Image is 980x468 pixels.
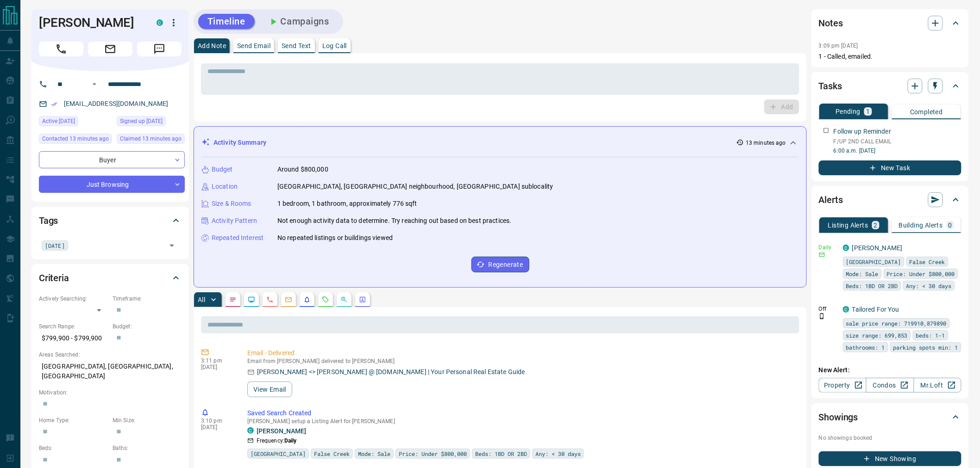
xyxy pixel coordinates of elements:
[64,100,169,107] a: [EMAIL_ADDRESS][DOMAIN_NAME]
[39,116,112,129] div: Fri Oct 10 2025
[258,14,339,29] button: Campaigns
[866,108,870,115] p: 1
[237,43,270,49] p: Send Email
[819,16,843,31] h2: Notes
[322,296,329,303] svg: Requests
[117,134,185,147] div: Tue Oct 14 2025
[819,75,961,97] div: Tasks
[42,117,75,126] span: Active [DATE]
[257,427,306,435] a: [PERSON_NAME]
[42,134,109,143] span: Contacted 13 minutes ago
[846,257,901,266] span: [GEOGRAPHIC_DATA]
[39,331,108,346] p: $799,900 - $799,900
[285,296,292,303] svg: Emails
[916,331,945,340] span: beds: 1-1
[201,357,233,364] p: 3:11 pm
[399,449,467,458] span: Price: Under $800,000
[843,245,849,251] div: condos.ca
[212,216,257,226] p: Activity Pattern
[247,348,796,358] p: Email - Delivered
[198,296,205,303] p: All
[819,252,825,258] svg: Email
[282,43,311,49] p: Send Text
[910,109,943,115] p: Completed
[165,239,178,252] button: Open
[212,165,233,174] p: Budget
[266,296,274,303] svg: Calls
[874,222,878,228] p: 2
[340,296,348,303] svg: Opportunities
[866,378,914,393] a: Condos
[257,437,297,445] p: Frequency:
[819,434,961,442] p: No showings booked
[201,418,233,424] p: 3:10 pm
[819,410,858,425] h2: Showings
[39,209,182,232] div: Tags
[284,437,297,444] strong: Daily
[303,296,311,303] svg: Listing Alerts
[117,116,185,129] div: Fri Oct 10 2025
[277,216,512,226] p: Not enough activity data to determine. Try reaching out based on best practices.
[910,257,945,266] span: False Creek
[819,305,837,313] p: Off
[834,137,961,146] p: F/UP 2ND CALL EMAIL
[819,43,858,49] p: 3:09 pm [DATE]
[819,451,961,466] button: New Showing
[229,296,237,303] svg: Notes
[535,449,581,458] span: Any: < 30 days
[39,416,108,425] p: Home Type:
[39,213,58,228] h2: Tags
[212,233,264,243] p: Repeated Interest
[39,359,182,384] p: [GEOGRAPHIC_DATA], [GEOGRAPHIC_DATA], [GEOGRAPHIC_DATA]
[257,367,525,377] p: [PERSON_NAME] <> [PERSON_NAME] @ [DOMAIN_NAME] | Your Personal Real Estate Guide
[834,127,891,136] p: Follow up Reminder
[88,42,132,56] span: Email
[277,182,553,191] p: [GEOGRAPHIC_DATA], [GEOGRAPHIC_DATA] neighbourhood, [GEOGRAPHIC_DATA] sublocality
[113,295,182,303] p: Timeframe:
[214,138,266,148] p: Activity Summary
[39,351,182,359] p: Areas Searched:
[39,388,182,397] p: Motivation:
[828,222,868,228] p: Listing Alerts
[247,427,254,434] div: condos.ca
[819,12,961,34] div: Notes
[39,322,108,331] p: Search Range:
[834,147,961,155] p: 6:00 a.m. [DATE]
[314,449,350,458] span: False Creek
[89,79,100,90] button: Open
[277,199,417,209] p: 1 bedroom, 1 bathroom, approximately 776 sqft
[201,134,799,151] div: Activity Summary13 minutes ago
[212,182,238,191] p: Location
[212,199,251,209] p: Size & Rooms
[893,343,958,352] span: parking spots min: 1
[471,257,529,272] button: Regenerate
[843,306,849,313] div: condos.ca
[39,444,108,452] p: Beds:
[248,296,255,303] svg: Lead Browsing Activity
[899,222,943,228] p: Building Alerts
[746,139,786,147] p: 13 minutes ago
[819,313,825,320] svg: Push Notification Only
[322,43,347,49] p: Log Call
[51,101,57,107] svg: Email Verified
[819,406,961,428] div: Showings
[39,267,182,289] div: Criteria
[846,281,898,290] span: Beds: 1BD OR 2BD
[39,134,112,147] div: Tue Oct 14 2025
[358,449,390,458] span: Mode: Sale
[906,281,952,290] span: Any: < 30 days
[39,295,108,303] p: Actively Searching:
[201,364,233,370] p: [DATE]
[277,233,393,243] p: No repeated listings or buildings viewed
[247,418,796,425] p: [PERSON_NAME] setup a Listing Alert for [PERSON_NAME]
[819,192,843,207] h2: Alerts
[198,14,255,29] button: Timeline
[887,269,955,278] span: Price: Under $800,000
[819,378,867,393] a: Property
[359,296,366,303] svg: Agent Actions
[819,79,842,93] h2: Tasks
[201,424,233,431] p: [DATE]
[277,165,328,174] p: Around $800,000
[852,306,899,313] a: Tailored For You
[251,449,306,458] span: [GEOGRAPHIC_DATA]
